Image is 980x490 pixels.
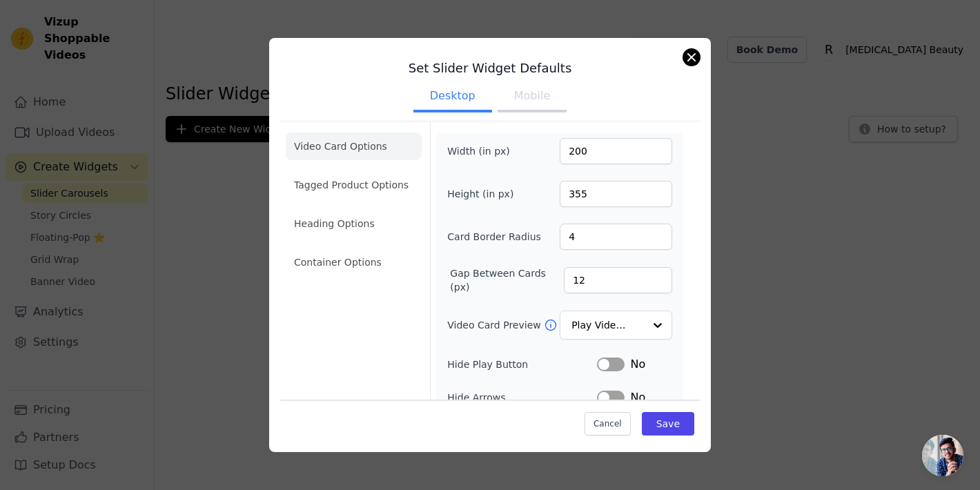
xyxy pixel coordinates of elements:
[447,391,597,404] label: Hide Arrows
[498,82,567,112] button: Mobile
[630,389,645,406] span: No
[286,171,422,199] li: Tagged Product Options
[630,356,645,373] span: No
[286,133,422,160] li: Video Card Options
[447,144,522,158] label: Width (in px)
[450,266,564,294] label: Gap Between Cards (px)
[286,210,422,237] li: Heading Options
[280,60,700,77] h3: Set Slider Widget Defaults
[922,435,963,476] div: Отворен чат
[447,357,597,371] label: Hide Play Button
[286,248,422,276] li: Container Options
[683,49,700,66] button: Close modal
[447,230,541,244] label: Card Border Radius
[585,412,631,435] button: Cancel
[642,412,694,435] button: Save
[447,187,522,201] label: Height (in px)
[413,82,492,112] button: Desktop
[447,318,543,332] label: Video Card Preview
